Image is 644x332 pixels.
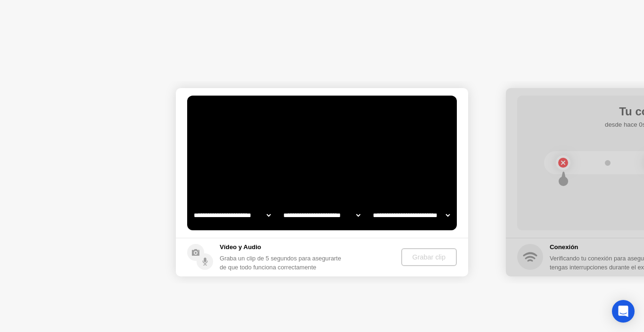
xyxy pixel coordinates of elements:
select: Available cameras [192,206,272,225]
div: Grabar clip [405,253,453,261]
div: Open Intercom Messenger [612,300,635,323]
h5: Vídeo y Audio [220,243,346,252]
div: Graba un clip de 5 segundos para asegurarte de que todo funciona correctamente [220,254,346,272]
button: Grabar clip [401,248,457,266]
select: Available microphones [371,206,452,225]
select: Available speakers [281,206,362,225]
